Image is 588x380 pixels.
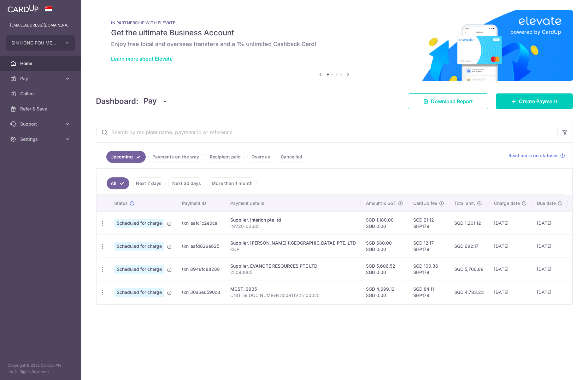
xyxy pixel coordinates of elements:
[114,288,164,297] span: Scheduled for charge
[489,281,532,304] td: [DATE]
[509,152,565,159] a: Read more on statuses
[449,258,489,281] td: SGD 5,706.88
[509,152,559,159] span: Read more on statuses
[177,235,225,258] td: txn_aafd829e825
[431,98,473,105] span: Download Report
[96,122,557,142] input: Search by recipient name, payment id or reference
[177,211,225,235] td: txn_ea1c1c2e0ca
[230,240,356,246] div: Supplier. [PERSON_NAME] ([GEOGRAPHIC_DATA]) PTE. LTD
[547,361,582,377] iframe: Opens a widget where you can find more information
[111,56,173,62] a: Learn more about Elevate
[8,5,38,13] img: CardUp
[177,258,225,281] td: txn_8948fc88288
[208,177,257,189] a: More than 1 month
[361,281,408,304] td: SGD 4,699.12 SGD 0.00
[148,151,203,163] a: Payments on the way
[114,219,164,228] span: Scheduled for charge
[20,106,62,112] span: Refer & Save
[230,246,356,252] p: KOPI
[230,217,356,223] div: Supplier. Interion pte ltd
[489,211,532,235] td: [DATE]
[230,292,356,299] p: UNIT 59 DOC NUMBER 3509TIV25100025
[177,195,225,211] th: Payment ID
[107,177,129,189] a: All
[532,211,568,235] td: [DATE]
[114,242,164,251] span: Scheduled for charge
[168,177,205,189] a: Next 30 days
[114,200,128,206] span: Status
[361,258,408,281] td: SGD 5,606.52 SGD 0.00
[489,258,532,281] td: [DATE]
[532,281,568,304] td: [DATE]
[449,211,489,235] td: SGD 1,201.12
[206,151,245,163] a: Recipient paid
[408,211,449,235] td: SGD 21.12 SHP179
[277,151,306,163] a: Cancelled
[366,200,396,206] span: Amount & GST
[11,40,58,46] span: SIN HONG POH METAL TRADING
[570,219,582,227] img: Bank Card
[111,40,558,48] h6: Enjoy free local and overseas transfers and a 1% unlimited Cashback Card!
[114,265,164,274] span: Scheduled for charge
[408,258,449,281] td: SGD 100.36 SHP179
[10,22,71,28] p: [EMAIL_ADDRESS][DOMAIN_NAME]
[361,235,408,258] td: SGD 680.00 SGD 0.00
[20,121,62,127] span: Support
[408,281,449,304] td: SGD 84.11 SHP179
[106,151,146,163] a: Upcoming
[519,98,557,105] span: Create Payment
[20,75,62,82] span: Pay
[413,200,437,206] span: CardUp fee
[96,10,573,81] img: Renovation banner
[494,200,520,206] span: Charge date
[20,91,62,97] span: Collect
[449,281,489,304] td: SGD 4,783.23
[454,200,475,206] span: Total amt.
[570,242,582,250] img: Bank Card
[111,20,558,25] p: IN PARTNERSHIP WITH ELEVATE
[20,136,62,142] span: Settings
[230,269,356,276] p: 25090865
[20,60,62,67] span: Home
[6,35,75,50] button: SIN HONG POH METAL TRADING
[532,235,568,258] td: [DATE]
[144,95,157,107] span: Pay
[230,223,356,229] p: INV26-02685
[247,151,274,163] a: Overdue
[96,96,138,107] h4: Dashboard:
[496,93,573,109] a: Create Payment
[489,235,532,258] td: [DATE]
[230,263,356,269] div: Supplier. EVANOTE RESOURCES PTE LTD
[408,235,449,258] td: SGD 12.17 SHP179
[132,177,166,189] a: Next 7 days
[111,28,558,38] h5: Get the ultimate Business Account
[144,95,168,107] button: Pay
[225,195,361,211] th: Payment details
[408,93,488,109] a: Download Report
[570,265,582,273] img: Bank Card
[537,200,556,206] span: Due date
[570,288,582,296] img: Bank Card
[361,211,408,235] td: SGD 1,180.00 SGD 0.00
[177,281,225,304] td: txn_36a6e6590c8
[449,235,489,258] td: SGD 692.17
[230,286,356,292] div: MCST. 3905
[532,258,568,281] td: [DATE]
